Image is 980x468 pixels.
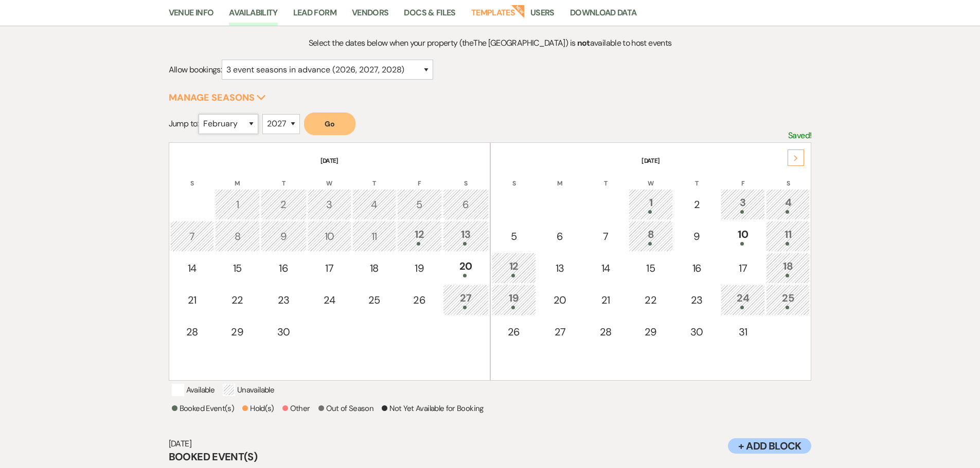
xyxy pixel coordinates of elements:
th: T [674,166,720,188]
div: 3 [313,197,346,212]
p: Other [282,402,310,415]
a: Vendors [352,6,389,26]
div: 10 [726,227,760,246]
div: 16 [680,260,714,276]
div: 8 [634,227,668,246]
th: S [170,166,214,188]
div: 10 [313,229,346,244]
div: 19 [497,290,531,309]
div: 12 [403,227,436,246]
a: Download Data [570,6,637,26]
a: Templates [471,6,515,26]
div: 15 [221,260,254,276]
div: 21 [176,292,208,308]
div: 4 [358,197,390,212]
div: 11 [772,227,804,246]
div: 9 [266,229,301,244]
th: F [721,166,765,188]
div: 14 [590,260,622,276]
div: 3 [726,195,760,214]
div: 5 [403,197,436,212]
th: T [261,166,307,188]
div: 19 [403,260,436,276]
div: 21 [590,292,622,308]
div: 9 [680,229,714,244]
p: Available [172,384,215,396]
div: 23 [266,292,301,308]
th: W [308,166,351,188]
div: 17 [726,260,760,276]
div: 13 [449,227,483,246]
div: 17 [313,260,346,276]
div: 7 [590,229,622,244]
a: Users [530,6,555,26]
div: 28 [590,324,622,340]
div: 7 [176,229,208,244]
a: Venue Info [169,6,214,26]
div: 11 [358,229,390,244]
div: 26 [497,324,531,340]
div: 6 [543,229,577,244]
div: 6 [449,197,483,212]
th: T [352,166,396,188]
a: Docs & Files [404,6,455,26]
a: Lead Form [293,6,336,26]
div: 22 [634,292,668,308]
div: 24 [313,292,346,308]
p: Unavailable [223,384,274,396]
span: Allow bookings: [169,64,222,75]
p: Saved! [788,129,811,142]
strong: New [511,4,525,18]
div: 29 [634,324,668,340]
h6: [DATE] [169,438,812,450]
th: S [766,166,810,188]
div: 23 [680,292,714,308]
th: [DATE] [492,144,810,165]
p: Select the dates below when your property (the The [GEOGRAPHIC_DATA] ) is available to host events [249,36,731,50]
div: 20 [543,292,577,308]
div: 25 [358,292,390,308]
button: Manage Seasons [169,93,266,102]
div: 14 [176,260,208,276]
p: Hold(s) [242,402,274,415]
div: 12 [497,258,531,277]
strong: not [577,38,590,48]
a: Availability [229,6,277,26]
p: Out of Season [318,402,374,415]
div: 18 [358,260,390,276]
th: M [537,166,583,188]
div: 2 [680,197,714,212]
div: 15 [634,260,668,276]
p: Booked Event(s) [172,402,234,415]
div: 2 [266,197,301,212]
th: [DATE] [170,144,489,165]
th: W [629,166,673,188]
div: 18 [772,258,804,277]
button: + Add Block [728,438,811,454]
div: 22 [221,292,254,308]
th: M [215,166,260,188]
div: 30 [266,324,301,340]
div: 20 [449,258,483,277]
div: 4 [772,195,804,214]
th: S [443,166,489,188]
div: 8 [221,229,254,244]
div: 25 [772,290,804,309]
div: 27 [449,290,483,309]
div: 1 [634,195,668,214]
div: 24 [726,290,760,309]
div: 27 [543,324,577,340]
div: 26 [403,292,436,308]
th: F [397,166,442,188]
th: T [584,166,628,188]
span: Jump to: [169,118,199,129]
button: Go [304,113,355,135]
div: 29 [221,324,254,340]
p: Not Yet Available for Booking [382,402,483,415]
div: 30 [680,324,714,340]
div: 16 [266,260,301,276]
div: 5 [497,229,531,244]
div: 31 [726,324,760,340]
div: 13 [543,260,577,276]
h3: Booked Event(s) [169,450,812,464]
